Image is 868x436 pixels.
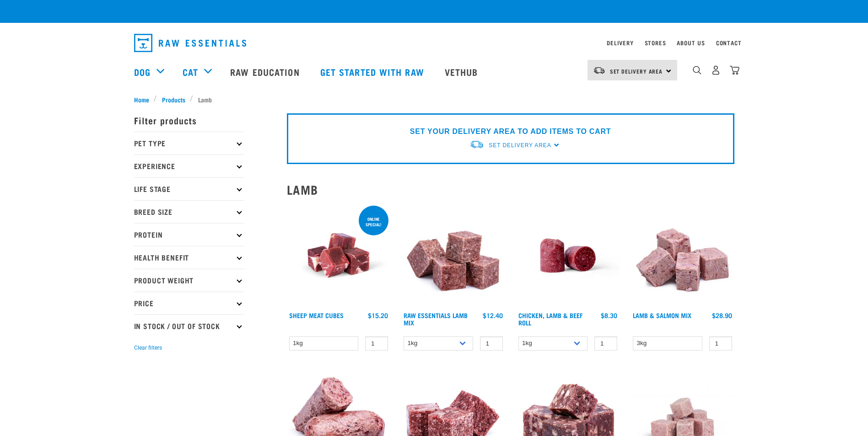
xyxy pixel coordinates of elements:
img: ?1041 RE Lamb Mix 01 [401,204,505,308]
nav: dropdown navigation [127,30,742,56]
span: Set Delivery Area [489,142,551,149]
nav: breadcrumbs [134,95,734,104]
h2: Lamb [287,182,734,197]
img: Raw Essentials Logo [134,34,246,52]
p: Experience [134,154,244,177]
p: Life Stage [134,177,244,200]
span: Products [162,95,185,104]
a: About Us [677,41,705,44]
span: Set Delivery Area [610,69,663,73]
p: Product Weight [134,269,244,292]
span: Home [134,95,149,104]
input: 1 [709,336,732,351]
a: Get started with Raw [311,53,436,90]
p: Price [134,292,244,314]
p: Pet Type [134,132,244,154]
a: Sheep Meat Cubes [289,314,344,317]
input: 1 [365,336,388,351]
p: Health Benefit [134,246,244,269]
img: Sheep Meat [287,204,391,308]
input: 1 [480,336,503,351]
a: Products [157,95,190,104]
a: Home [134,95,154,104]
a: Chicken, Lamb & Beef Roll [518,314,582,324]
img: van-moving.png [593,66,605,74]
img: home-icon@2x.png [730,65,739,75]
div: ONLINE SPECIAL! [359,212,388,231]
img: Raw Essentials Chicken Lamb Beef Bulk Minced Raw Dog Food Roll Unwrapped [516,204,620,308]
p: Protein [134,223,244,246]
img: user.png [711,65,721,75]
img: van-moving.png [469,140,484,149]
a: Raw Essentials Lamb Mix [404,314,468,324]
a: Delivery [607,41,633,44]
div: $15.20 [368,312,388,319]
a: Raw Education [221,53,311,90]
div: $12.40 [483,312,503,319]
p: Filter products [134,109,244,132]
a: Lamb & Salmon Mix [633,314,691,317]
a: Stores [645,41,666,44]
div: $8.30 [601,312,617,319]
input: 1 [594,336,617,351]
button: Clear filters [134,344,162,352]
div: $28.90 [712,312,732,319]
a: Cat [183,65,198,79]
a: Dog [134,65,151,79]
p: Breed Size [134,200,244,223]
img: home-icon-1@2x.png [693,66,701,74]
p: SET YOUR DELIVERY AREA TO ADD ITEMS TO CART [410,126,611,137]
a: Contact [716,41,742,44]
a: Vethub [436,53,490,90]
p: In Stock / Out Of Stock [134,314,244,337]
img: 1029 Lamb Salmon Mix 01 [631,204,734,308]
